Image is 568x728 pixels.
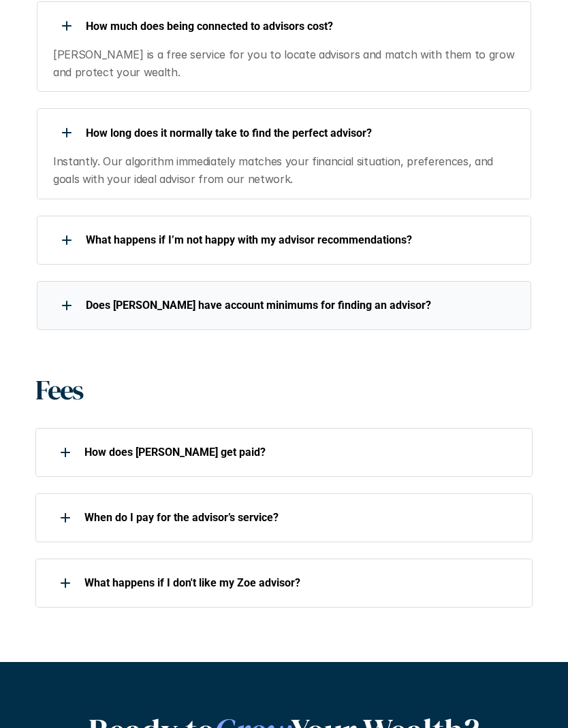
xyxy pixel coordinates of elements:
[53,46,518,81] p: [PERSON_NAME] is a free service for you to locate advisors and match with them to grow and protec...
[86,233,518,246] p: What happens if I’m not happy with my advisor recommendations?
[84,446,516,459] p: How does [PERSON_NAME] get paid?
[84,511,516,524] p: When do I pay for the advisor’s service?
[86,127,518,139] p: How long does it normally take to find the perfect advisor?
[53,153,518,188] p: Instantly. Our algorithm immediately matches your financial situation, preferences, and goals wit...
[84,576,516,589] p: What happens if I don't like my Zoe advisor?
[35,374,533,406] h1: Fees
[86,20,518,33] p: How much does being connected to advisors cost?
[86,299,518,312] p: Does [PERSON_NAME] have account minimums for finding an advisor?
